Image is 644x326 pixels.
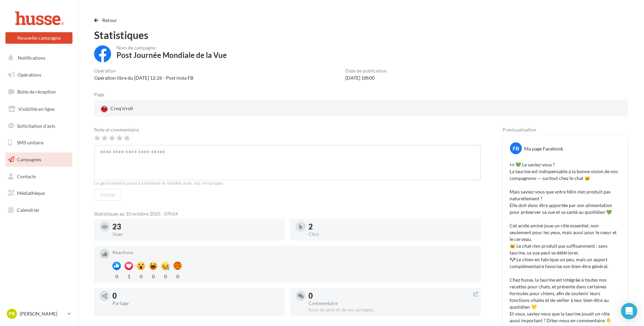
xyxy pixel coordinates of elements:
[621,303,637,319] div: Open Intercom Messenger
[112,232,279,237] div: Vues
[94,189,122,201] button: Valider
[161,272,170,280] div: 0
[18,72,41,78] span: Opérations
[4,136,74,150] a: SMS unitaire
[308,232,475,237] div: Clics
[94,30,628,40] div: Statistiques
[4,51,71,65] button: Notifications
[137,272,145,280] div: 0
[5,32,72,44] button: Nouvelle campagne
[116,52,227,59] div: Post Journée Mondiale de la Vue
[173,272,182,280] div: 0
[308,301,475,306] div: Commentaire
[112,272,121,280] div: 0
[17,89,56,95] span: Boîte de réception
[94,16,120,24] button: Retour
[112,223,279,230] div: 23
[149,272,157,280] div: 0
[4,102,74,116] a: Visibilité en ligne
[4,68,74,82] a: Opérations
[112,292,279,300] div: 0
[17,174,36,179] span: Contacts
[4,169,74,184] a: Contacts
[345,68,387,73] div: Date de publication
[100,104,274,114] a: Croq'n'roll
[112,250,475,255] div: Réactions
[17,140,44,145] span: SMS unitaire
[502,127,628,132] div: Prévisualisation
[17,123,55,128] span: Sollicitation d'avis
[4,186,74,200] a: Médiathèque
[308,292,475,300] div: 0
[524,145,563,152] div: Ma page Facebook
[17,157,41,162] span: Campagnes
[510,142,522,154] div: FB
[18,55,45,61] span: Notifications
[17,207,40,213] span: Calendrier
[116,45,227,50] div: Nom de campagne
[4,203,74,217] a: Calendrier
[4,152,74,167] a: Campagnes
[125,272,133,280] div: 1
[100,104,134,114] div: Croq'n'roll
[308,223,475,230] div: 2
[5,307,72,320] a: PR [PERSON_NAME]
[4,119,74,133] a: Sollicitation d'avis
[9,310,15,317] span: PR
[345,75,387,81] div: [DATE] 18h00
[94,68,193,73] div: Opération
[94,75,193,81] div: Opération libre du [DATE] 12:26 - Post insta FB
[18,106,55,112] span: Visibilité en ligne
[94,92,110,97] div: Page
[94,127,481,132] div: Note et commentaire
[4,84,74,99] a: Boîte de réception
[102,17,117,23] span: Retour
[20,310,65,317] p: [PERSON_NAME]
[112,301,279,306] div: Partage
[308,307,475,313] div: Issus du post et de ses partages
[17,190,45,196] span: Médiathèque
[94,180,481,186] div: Le gestionnaire pourra améliorer le modèle avec vos remarques
[94,211,481,216] div: Statistiques au 10 octobre 2025 - 07h54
